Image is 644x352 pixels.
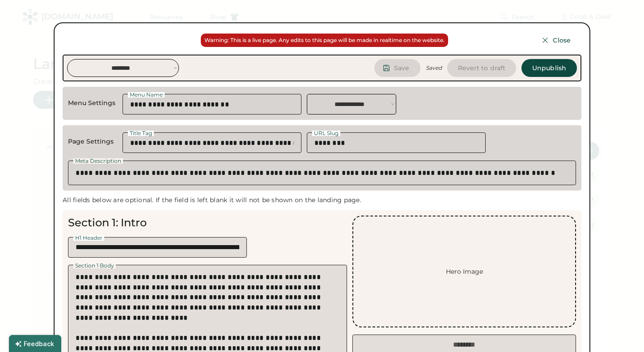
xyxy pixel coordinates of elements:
[128,131,154,136] div: Title Tag
[73,263,116,268] div: Section 1 Body
[68,99,117,108] div: Menu Settings
[201,34,448,47] div: Warning: This is a live page. Any edits to this page will be made in realtime on the website.
[63,196,361,205] div: All fields below are optional. If the field is left blank it will not be shown on the landing page.
[312,131,340,136] div: URL Slug
[128,92,165,98] div: Menu Name
[521,59,577,77] button: Unpublish
[602,312,640,350] iframe: Front Chat
[553,37,571,43] span: Close
[73,235,104,241] div: H1 Header
[374,59,420,77] button: Save
[68,216,147,230] div: Section 1: Intro
[534,31,581,49] button: Close
[394,65,409,71] span: Save
[426,64,442,72] div: Saved
[447,59,517,77] button: Revert to draft
[68,137,117,146] div: Page Settings
[73,158,123,164] div: Meta Description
